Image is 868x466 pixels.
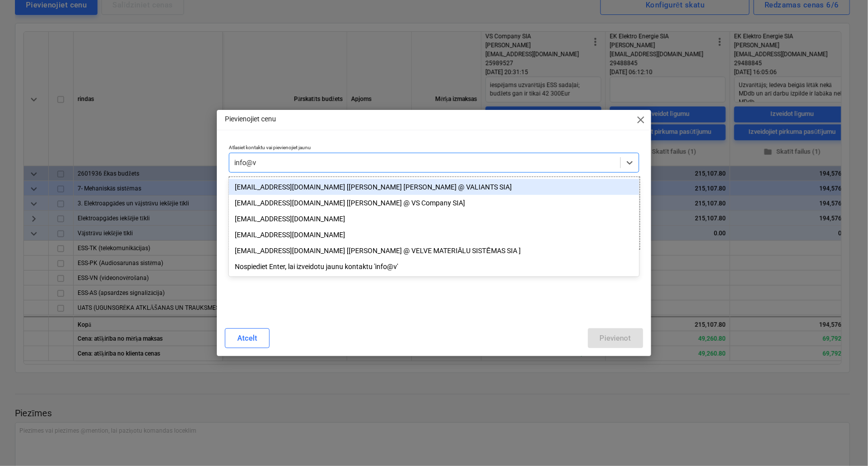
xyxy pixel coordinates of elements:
[237,332,257,345] div: Atcelt
[229,179,639,195] div: info@valiants.lv [Ingmar Ingmar @ VALIANTS SIA]
[229,259,639,275] div: Nospiediet Enter, lai izveidotu jaunu kontaktu 'info@v'
[225,114,276,124] p: Pievienojiet cenu
[225,328,270,348] button: Atcelt
[229,243,639,259] div: [EMAIL_ADDRESS][DOMAIN_NAME] [[PERSON_NAME] @ VELVE MATERIĀLU SISTĒMAS SIA ]
[229,227,639,243] div: [EMAIL_ADDRESS][DOMAIN_NAME]
[229,211,639,227] div: info@vauksa.lv
[229,179,639,195] div: [EMAIL_ADDRESS][DOMAIN_NAME] [[PERSON_NAME] [PERSON_NAME] @ VALIANTS SIA]
[229,195,639,211] div: [EMAIL_ADDRESS][DOMAIN_NAME] [[PERSON_NAME] @ VS Company SIA]
[229,227,639,243] div: info@vbuilders.lv
[229,195,639,211] div: info@vscompany.lv [Aleksejs Ivanovs @ VS Company SIA]
[818,418,868,466] iframe: Chat Widget
[229,144,639,153] p: Atlasiet kontaktu vai pievienojiet jaunu
[635,114,647,126] span: close
[229,243,639,259] div: info@velvemst.lv [Andris Jansons @ VELVE MATERIĀLU SISTĒMAS SIA ]
[229,211,639,227] div: [EMAIL_ADDRESS][DOMAIN_NAME]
